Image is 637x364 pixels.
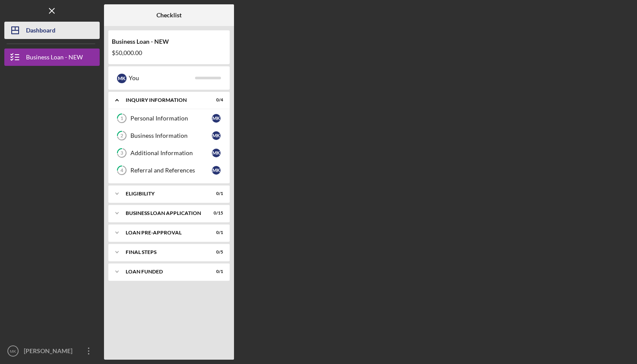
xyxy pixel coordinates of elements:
[130,115,212,122] div: Personal Information
[156,12,182,19] b: Checklist
[120,133,123,139] tspan: 2
[208,269,223,274] div: 0 / 1
[113,144,225,162] a: 3Additional InformationMK
[126,250,201,255] div: FINAL STEPS
[120,168,123,173] tspan: 4
[4,22,100,39] button: Dashboard
[130,167,212,174] div: Referral and References
[117,74,127,83] div: M K
[112,38,226,45] div: Business Loan - NEW
[126,269,201,274] div: LOAN FUNDED
[120,150,123,156] tspan: 3
[208,191,223,196] div: 0 / 1
[126,230,201,235] div: LOAN PRE-APPROVAL
[129,71,195,85] div: You
[130,132,212,139] div: Business Information
[26,49,83,68] div: Business Loan - NEW
[113,127,225,144] a: 2Business InformationMK
[4,342,100,360] button: MK[PERSON_NAME]
[113,110,225,127] a: 1Personal InformationMK
[4,49,100,66] button: Business Loan - NEW
[130,149,212,156] div: Additional Information
[208,250,223,255] div: 0 / 5
[113,162,225,179] a: 4Referral and ReferencesMK
[212,131,221,140] div: M K
[126,191,201,196] div: ELIGIBILITY
[126,97,201,103] div: INQUIRY INFORMATION
[112,49,226,56] div: $50,000.00
[120,116,123,121] tspan: 1
[212,114,221,123] div: M K
[208,211,223,216] div: 0 / 15
[26,22,55,41] div: Dashboard
[212,149,221,157] div: M K
[208,97,223,103] div: 0 / 4
[212,166,221,175] div: M K
[208,230,223,235] div: 0 / 1
[126,211,201,216] div: BUSINESS LOAN APPLICATION
[10,349,16,354] text: MK
[22,342,78,362] div: [PERSON_NAME]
